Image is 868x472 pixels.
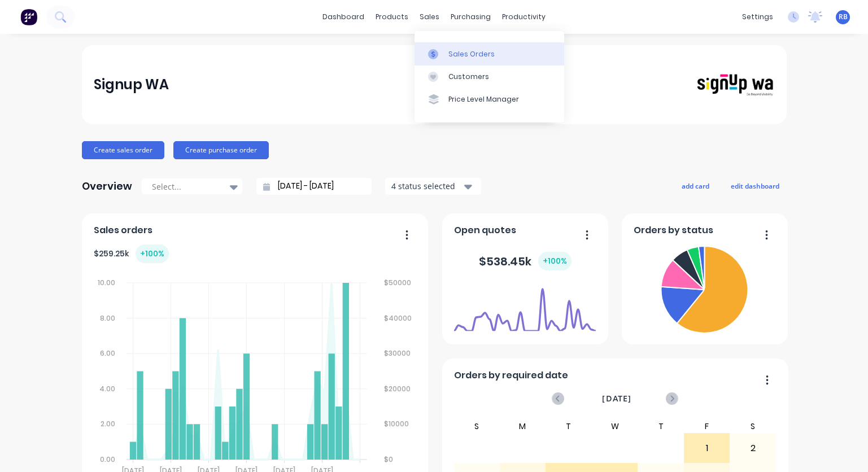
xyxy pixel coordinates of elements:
tspan: $10000 [385,419,409,429]
a: Price Level Manager [415,88,564,111]
tspan: 6.00 [100,348,115,358]
tspan: $20000 [385,384,411,394]
span: Orders by status [634,224,713,237]
a: Customers [415,65,564,88]
img: Factory [20,8,37,25]
div: T [546,419,592,433]
span: RB [839,12,848,22]
div: Overview [82,175,132,198]
div: $ 259.25k [94,244,169,263]
div: T [638,419,684,433]
button: add card [674,178,717,193]
div: Sales Orders [448,49,495,59]
div: products [370,8,414,25]
tspan: 0.00 [100,454,115,464]
div: + 100 % [136,244,169,263]
div: + 100 % [538,252,572,270]
tspan: 10.00 [98,278,115,287]
div: W [592,419,638,433]
div: F [684,419,730,433]
tspan: 8.00 [100,313,115,322]
tspan: $30000 [385,348,411,358]
div: Customers [448,72,489,82]
tspan: $0 [385,454,394,464]
span: [DATE] [602,392,631,405]
tspan: $50000 [385,278,412,287]
div: purchasing [445,8,496,25]
tspan: $40000 [385,313,412,322]
tspan: 2.00 [101,419,115,429]
button: Create sales order [82,141,164,159]
div: Signup WA [94,73,169,96]
div: 1 [684,434,730,462]
div: productivity [496,8,551,25]
tspan: 4.00 [99,384,115,394]
div: settings [736,8,779,25]
button: Create purchase order [173,141,269,159]
span: Open quotes [454,224,516,237]
button: edit dashboard [723,178,787,193]
button: 4 status selected [385,178,481,195]
span: Sales orders [94,224,152,237]
div: S [453,419,500,433]
div: M [500,419,546,433]
div: 4 status selected [391,180,463,192]
img: Signup WA [695,73,774,97]
div: 2 [730,434,775,462]
div: sales [414,8,445,25]
a: dashboard [317,8,370,25]
div: Price Level Manager [448,94,519,104]
div: $ 538.45k [479,252,572,270]
a: Sales Orders [415,42,564,65]
div: S [730,419,776,433]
